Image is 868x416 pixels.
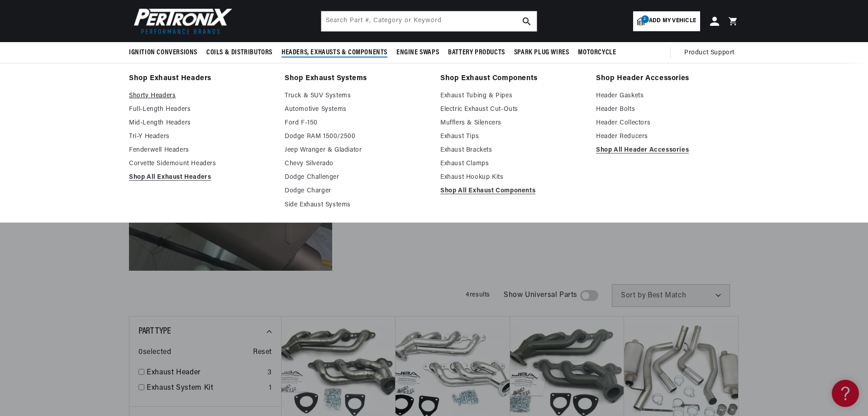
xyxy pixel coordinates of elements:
a: Exhaust Hookup Kits [440,172,583,183]
span: Add my vehicle [649,17,696,25]
span: Show Universal Parts [504,290,577,301]
span: Spark Plug Wires [514,48,569,57]
summary: Battery Products [444,42,510,63]
summary: Product Support [684,42,739,64]
span: Headers, Exhausts & Components [281,48,387,57]
a: Exhaust Tips [440,131,583,142]
a: Header Gaskets [596,91,739,101]
a: Tri-Y Headers [129,131,272,142]
summary: Motorcycle [573,42,620,63]
span: Part Type [138,327,171,336]
span: 2 [641,15,649,23]
span: 4 results [466,292,490,298]
a: Chevy Silverado [285,158,428,169]
a: Shop Exhaust Headers [129,72,272,85]
a: Shop Exhaust Components [440,72,583,85]
a: Dodge Charger [285,186,428,196]
summary: Headers, Exhausts & Components [277,42,392,63]
summary: Spark Plug Wires [510,42,574,63]
summary: Engine Swaps [392,42,444,63]
a: Exhaust Clamps [440,158,583,169]
span: Reset [253,347,272,359]
a: Fenderwell Headers [129,145,272,156]
a: Truck & SUV Systems [285,91,428,101]
a: 2Add my vehicle [633,11,700,31]
a: Jeep Wranger & Gladiator [285,145,428,156]
a: Header Collectors [596,118,739,129]
a: Exhaust Header [147,367,264,379]
span: Engine Swaps [396,48,439,57]
a: Mufflers & Silencers [440,118,583,129]
summary: Coils & Distributors [202,42,277,63]
a: Automotive Systems [285,104,428,115]
a: Full-Length Headers [129,104,272,115]
a: Corvette Sidemount Headers [129,158,272,169]
a: Header Bolts [596,104,739,115]
a: Shop Exhaust Systems [285,72,428,85]
a: Exhaust Brackets [440,145,583,156]
select: Sort by [612,284,730,307]
a: Shop All Exhaust Headers [129,172,272,183]
div: 1 [269,383,272,394]
a: Shop Header Accessories [596,72,739,85]
span: Motorcycle [578,48,616,57]
span: Ignition Conversions [129,48,197,57]
summary: Ignition Conversions [129,42,202,63]
a: Side Exhaust Systems [285,200,428,210]
div: 3 [267,367,272,379]
a: Dodge RAM 1500/2500 [285,131,428,142]
a: Header Reducers [596,131,739,142]
span: Sort by [621,292,646,299]
a: Shop All Header Accessories [596,145,739,156]
span: Product Support [684,48,734,58]
a: Ford F-150 [285,118,428,129]
a: Dodge Challenger [285,172,428,183]
span: 0 selected [138,347,171,359]
button: search button [517,11,537,31]
a: Shorty Headers [129,91,272,101]
a: Shop All Exhaust Components [440,186,583,196]
a: Exhaust Tubing & Pipes [440,91,583,101]
a: Electric Exhaust Cut-Outs [440,104,583,115]
input: Search Part #, Category or Keyword [321,11,537,31]
span: Battery Products [448,48,505,57]
a: Exhaust System Kit [147,383,265,394]
span: Coils & Distributors [206,48,272,57]
a: Mid-Length Headers [129,118,272,129]
img: Pertronix [129,5,233,37]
